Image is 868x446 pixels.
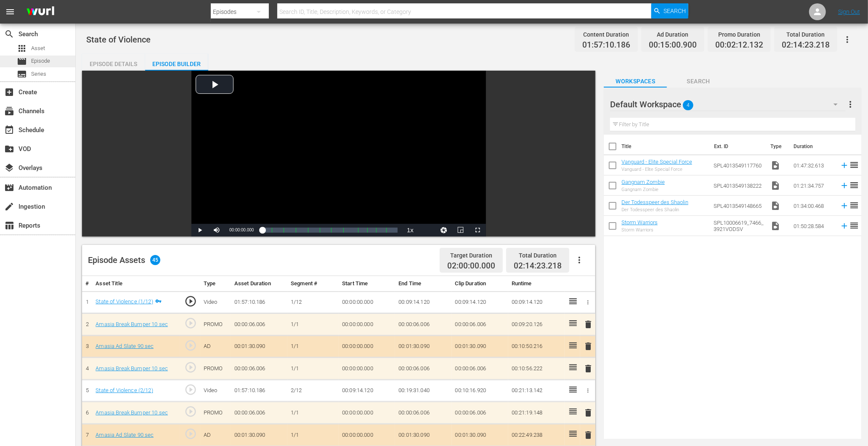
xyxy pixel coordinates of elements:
span: 02:14:23.218 [782,40,830,50]
td: 00:00:00.000 [339,358,395,380]
span: Ingestion [4,202,14,212]
td: 00:10:16.920 [452,380,508,402]
span: State of Violence [86,35,151,45]
td: 4 [82,358,92,380]
td: 1/12 [287,291,339,313]
td: 00:09:14.120 [395,291,451,313]
svg: Add to Episode [840,221,849,231]
td: PROMO [200,313,231,336]
button: more_vert [845,94,855,114]
td: 00:01:30.090 [231,335,287,358]
button: delete [584,340,594,353]
td: Video [200,380,231,402]
th: Title [621,135,709,158]
td: 00:10:56.222 [508,358,565,380]
td: PROMO [200,358,231,380]
th: Duration [788,135,839,158]
div: Episode Assets [88,255,160,265]
button: Episode Details [82,54,145,71]
td: 00:00:06.006 [231,358,287,380]
td: PROMO [200,402,231,424]
div: Gangnam Zombie [621,187,665,192]
span: Automation [4,183,14,193]
div: Total Duration [514,250,562,261]
td: 1/1 [287,313,339,336]
span: 00:00:00.000 [229,228,254,232]
span: reorder [849,160,859,170]
td: AD [200,335,231,358]
span: Schedule [4,125,14,135]
span: Reports [4,220,14,231]
div: Episode Details [82,54,145,74]
button: delete [584,429,594,441]
div: Progress Bar [262,228,398,233]
span: menu [5,7,15,17]
div: Der Todesspeer des Shaolin [621,207,688,212]
td: 1/1 [287,402,339,424]
span: Search [4,29,14,39]
td: 01:50:28.584 [790,216,836,236]
img: ans4CAIJ8jUAAAAAAAAAAAAAAAAAAAAAAAAgQb4GAAAAAAAAAAAAAAAAAAAAAAAAJMjXAAAAAAAAAAAAAAAAAAAAAAAAgAT5G... [20,2,61,22]
span: Video [770,201,780,211]
th: Type [765,135,788,158]
span: delete [584,341,594,351]
td: 00:09:14.120 [508,291,565,313]
span: Asset [17,43,27,53]
td: 2/12 [287,380,339,402]
span: play_circle_outline [184,339,197,352]
span: Search [667,76,730,87]
td: 00:00:06.006 [452,402,508,424]
td: 00:00:06.006 [395,358,451,380]
span: subtitles [17,69,27,79]
td: 00:00:06.006 [395,313,451,336]
button: Play [191,224,208,236]
span: play_circle_outline [184,295,197,308]
button: Fullscreen [469,224,486,236]
td: 5 [82,380,92,402]
span: Episode [17,56,27,66]
span: Overlays [4,163,14,173]
span: more_vert [845,99,855,109]
div: Video Player [191,71,486,236]
td: 00:00:00.000 [339,335,395,358]
td: 00:21:13.142 [508,380,565,402]
span: Video [770,181,780,191]
td: 00:09:14.120 [452,291,508,313]
td: 01:57:10.186 [231,380,287,402]
a: Vanguard - Elite Special Force [621,159,692,165]
th: Asset Duration [231,276,287,292]
th: Segment # [287,276,339,292]
span: 02:14:23.218 [514,261,562,271]
span: play_circle_outline [184,317,197,329]
div: Storm Warriors [621,227,658,233]
td: 1 [82,291,92,313]
span: Series [31,70,46,78]
th: Clip Duration [452,276,508,292]
a: Amasia Ad Slate 90 sec [96,343,154,349]
span: play_circle_outline [184,427,197,440]
span: play_circle_outline [184,361,197,374]
td: 6 [82,402,92,424]
td: 00:00:06.006 [231,313,287,336]
a: Amasia Break Bumper 10 sec [96,409,168,416]
td: SPL4013549117760 [710,155,767,175]
span: 01:57:10.186 [582,40,630,50]
span: Video [770,221,780,231]
td: 00:09:14.120 [339,380,395,402]
span: VOD [4,144,14,154]
button: Playback Rate [402,224,419,236]
th: Ext. ID [709,135,765,158]
div: Vanguard - Elite Special Force [621,167,692,172]
td: SPL10006619_7466_3921VODSV [710,216,767,236]
button: Jump To Time [435,224,452,236]
button: delete [584,407,594,419]
a: Storm Warriors [621,219,658,226]
a: Amasia Break Bumper 10 sec [96,321,168,327]
span: 4 [683,96,694,114]
td: 00:21:19.148 [508,402,565,424]
span: delete [584,430,594,440]
span: 02:00:00.000 [447,261,495,271]
span: Create [4,87,14,97]
td: 1/1 [287,335,339,358]
svg: Add to Episode [840,201,849,210]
